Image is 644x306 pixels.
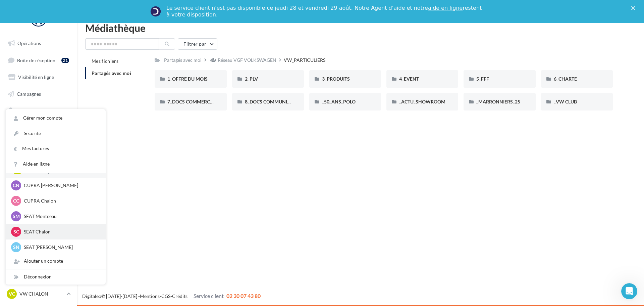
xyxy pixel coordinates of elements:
span: _50_ANS_POLO [322,99,356,104]
div: Médiathèque [85,23,636,33]
span: 8_DOCS COMMUNICATION [245,99,305,104]
span: 1_OFFRE DU MOIS [167,76,208,82]
a: ASSETS PERSONNALISABLES [4,154,73,174]
div: Réseau VGF VOLKSWAGEN [218,57,276,63]
span: Service client [194,293,224,299]
a: CGS [161,293,170,299]
span: Visibilité en ligne [18,74,54,80]
span: SM [13,213,20,220]
a: Digitaleo [82,293,101,299]
p: CUPRA Chalon [24,198,98,204]
a: Crédits [172,293,187,299]
span: Boîte de réception [17,57,55,63]
span: 02 30 07 43 80 [226,293,261,299]
a: Boîte de réception21 [4,53,73,68]
div: VW_PARTICULIERS [284,57,325,63]
span: Mes fichiers [92,58,118,64]
img: Profile image for Service-Client [150,6,161,17]
div: 21 [61,58,69,63]
a: Médiathèque [4,120,73,134]
div: Partagés avec moi [164,57,202,63]
span: CC [13,198,19,204]
span: CN [13,182,19,189]
span: VC [9,291,15,297]
span: SC [13,228,19,235]
div: Déconnexion [6,269,106,285]
button: Filtrer par [178,38,217,50]
span: _VW CLUB [554,99,577,104]
a: Aide en ligne [6,157,106,172]
span: Partagés avec moi [92,70,131,76]
span: © [DATE]-[DATE] - - - [82,293,261,299]
span: Campagnes [17,91,41,97]
span: 7_DOCS COMMERCIAUX [167,99,221,104]
iframe: Intercom live chat [621,283,637,299]
a: Mentions [140,293,160,299]
span: Contacts [17,107,36,113]
span: 3_PRODUITS [322,76,350,82]
span: 2_PLV [245,76,258,82]
a: Calendrier [4,137,73,151]
a: Contacts [4,104,73,118]
a: Mes factures [6,141,106,156]
a: aide en ligne [428,5,463,11]
p: SEAT [PERSON_NAME] [24,244,98,251]
a: Gérer mon compte [6,111,106,126]
p: VW CHALON [19,291,64,297]
span: Opérations [17,40,41,46]
div: Fermer [631,6,638,10]
p: SEAT Montceau [24,213,98,220]
p: SEAT Chalon [24,228,98,235]
a: Opérations [4,36,73,50]
span: _MARRONNIERS_25 [476,99,520,104]
div: Ajouter un compte [6,254,106,269]
a: Sécurité [6,126,106,141]
span: _ACTU_SHOWROOM [399,99,445,104]
a: Visibilité en ligne [4,70,73,84]
a: VC VW CHALON [5,288,72,300]
div: Le service client n'est pas disponible ce jeudi 28 et vendredi 29 août. Notre Agent d'aide et not... [166,5,483,18]
span: 5_FFF [476,76,489,82]
span: SN [13,244,19,251]
span: 4_EVENT [399,76,419,82]
span: 6_CHARTE [554,76,577,82]
p: CUPRA [PERSON_NAME] [24,182,98,189]
a: Campagnes [4,87,73,101]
